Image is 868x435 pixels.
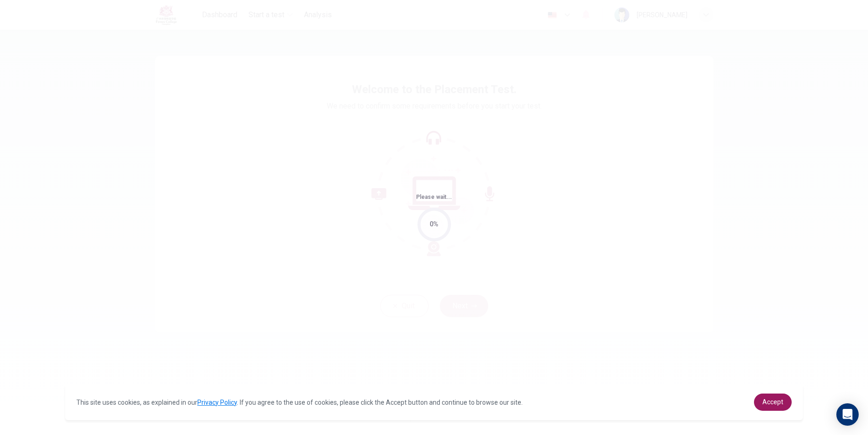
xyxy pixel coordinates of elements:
span: This site uses cookies, as explained in our . If you agree to the use of cookies, please click th... [76,399,523,406]
div: 0% [430,219,438,230]
a: Privacy Policy [197,399,237,406]
span: Accept [762,398,783,406]
span: Please wait... [416,194,452,200]
div: Open Intercom Messenger [836,403,859,426]
div: cookieconsent [65,384,803,420]
a: dismiss cookie message [754,394,792,411]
